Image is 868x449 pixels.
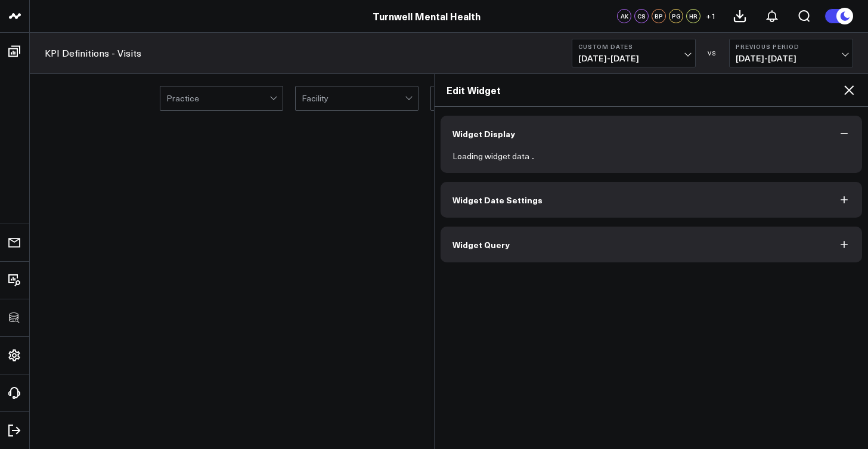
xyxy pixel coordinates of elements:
[441,227,863,262] button: Widget Query
[729,39,853,67] button: Previous Period[DATE]-[DATE]
[45,47,141,60] a: KPI Definitions - Visits
[686,9,700,23] div: HR
[452,129,515,138] span: Widget Display
[578,54,689,63] span: [DATE] - [DATE]
[669,9,683,23] div: PG
[736,43,847,50] b: Previous Period
[706,12,716,20] span: + 1
[452,195,542,205] span: Widget Date Settings
[652,9,666,23] div: BP
[447,83,842,97] h2: Edit Widget
[572,39,696,67] button: Custom Dates[DATE]-[DATE]
[617,9,631,23] div: AK
[703,9,718,23] button: +1
[441,116,863,151] button: Widget Display
[634,9,649,23] div: CS
[702,49,723,57] div: VS
[452,240,510,249] span: Widget Query
[736,54,847,63] span: [DATE] - [DATE]
[441,182,863,218] button: Widget Date Settings
[452,151,851,161] div: Loading widget data
[373,10,480,23] a: Turnwell Mental Health
[578,43,689,50] b: Custom Dates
